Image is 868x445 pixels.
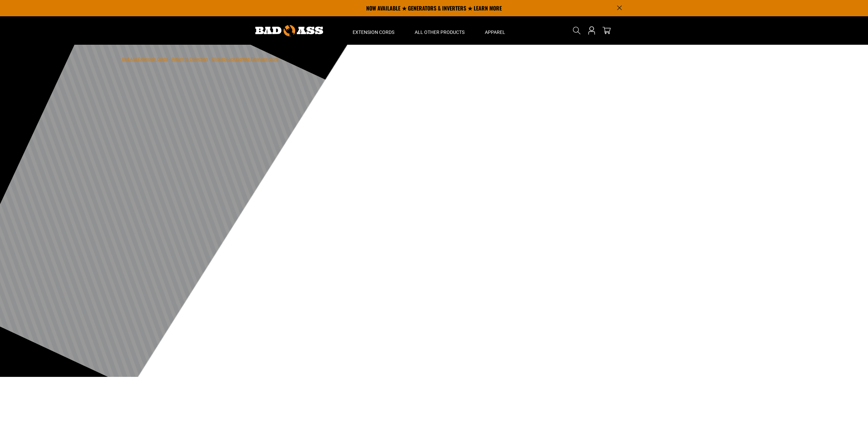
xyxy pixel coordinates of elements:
summary: Apparel [475,16,515,45]
summary: Extension Cords [342,16,405,45]
span: All Other Products [415,29,465,35]
img: Bad Ass Extension Cords [255,25,323,36]
a: Bad Ass Extension Cords [122,57,168,62]
span: › [209,57,211,62]
span: › [169,57,171,62]
a: Return to Collection [172,57,208,62]
span: Click-to-Lock Lighted Extension Cord [212,57,278,62]
nav: breadcrumbs [122,55,278,63]
summary: Search [571,25,582,36]
span: Extension Cords [353,29,394,35]
span: Apparel [485,29,505,35]
summary: All Other Products [405,16,475,45]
